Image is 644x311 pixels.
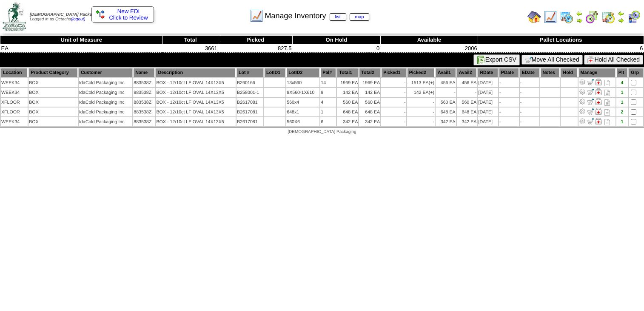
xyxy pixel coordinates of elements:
td: XFLOOR [1,98,28,107]
td: - [520,98,540,107]
td: 9 [320,88,336,97]
div: 1 [617,119,627,124]
td: WEEK34 [1,88,28,97]
th: Avail2 [457,68,477,77]
td: BOX [28,117,78,126]
i: Note [604,119,610,125]
img: ediSmall.gif [96,10,105,19]
td: IdaCold Packaging Inc [79,78,132,87]
td: 342 EA [359,117,380,126]
img: Move [587,88,594,95]
td: [DATE] [478,98,498,107]
div: 4 [617,80,627,85]
img: Adjust [579,88,586,95]
th: Total [162,36,218,44]
td: - [381,107,406,116]
td: B2617081 [237,98,263,107]
td: B260166 [237,78,263,87]
th: Picked1 [381,68,406,77]
td: - [407,107,435,116]
td: - [499,88,519,97]
td: BOX [28,98,78,107]
img: home.gif [527,10,541,24]
td: - [520,88,540,97]
img: Adjust [579,79,586,85]
td: 1 [320,107,336,116]
td: 142 EA [407,88,435,97]
th: Avail1 [436,68,456,77]
td: IdaCold Packaging Inc [79,98,132,107]
td: 560X6 [286,117,319,126]
a: (logout) [71,17,85,22]
td: 648 EA [337,107,358,116]
th: PDate [499,68,519,77]
td: [DATE] [478,88,498,97]
img: arrowleft.gif [618,10,624,17]
td: 560 EA [337,98,358,107]
img: arrowleft.gif [576,10,583,17]
img: Manage Hold [595,98,602,105]
th: Product Category [28,68,78,77]
th: On Hold [292,36,380,44]
span: Logged in as Qctechs [30,12,101,22]
td: [DATE] [478,78,498,87]
img: Adjust [579,98,586,105]
img: Move [587,118,594,124]
td: IdaCold Packaging Inc [79,107,132,116]
img: Move [587,108,594,115]
th: Name [133,68,155,77]
th: RDate [478,68,498,77]
img: Manage Hold [595,79,602,85]
td: 342 EA [337,117,358,126]
img: Manage Hold [595,118,602,124]
div: 2 [617,110,627,115]
td: 560 EA [436,98,456,107]
button: Move All Checked [521,55,583,65]
td: - [499,117,519,126]
td: - [436,88,456,97]
td: 13x560 [286,78,319,87]
th: Picked2 [407,68,435,77]
td: BOX - 12/10ct LF OVAL 14X13X5 [156,88,236,97]
td: 883538Z [133,117,155,126]
td: BOX - 12/10ct LF OVAL 14X13X5 [156,78,236,87]
th: Location [1,68,28,77]
img: line_graph.gif [250,9,263,23]
i: Note [604,80,610,86]
td: IdaCold Packaging Inc [79,117,132,126]
td: 1969 EA [359,78,380,87]
td: 1969 EA [337,78,358,87]
td: 560 EA [457,98,477,107]
th: Total2 [359,68,380,77]
td: 342 EA [436,117,456,126]
td: 142 EA [359,88,380,97]
td: - [381,98,406,107]
th: Picked [218,36,293,44]
td: - [520,78,540,87]
td: EA [0,44,163,53]
td: 142 EA [337,88,358,97]
td: 883538Z [133,78,155,87]
th: Plt [616,68,628,77]
td: 883538Z [133,88,155,97]
td: - [499,78,519,87]
img: calendarcustomer.gif [627,10,641,24]
i: Note [604,109,610,116]
td: [DATE] [478,107,498,116]
span: New EDI [117,8,140,14]
td: B2617081 [237,117,263,126]
td: - [520,107,540,116]
img: Move [587,98,594,105]
td: 883538Z [133,98,155,107]
img: Manage Hold [595,88,602,95]
td: WEEK34 [1,117,28,126]
i: Note [604,90,610,96]
img: cart.gif [525,57,532,63]
td: 342 EA [457,117,477,126]
img: arrowright.gif [576,17,583,24]
td: 648 EA [359,107,380,116]
th: EDate [520,68,540,77]
td: 0 [292,44,380,53]
td: - [381,117,406,126]
td: - [499,98,519,107]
